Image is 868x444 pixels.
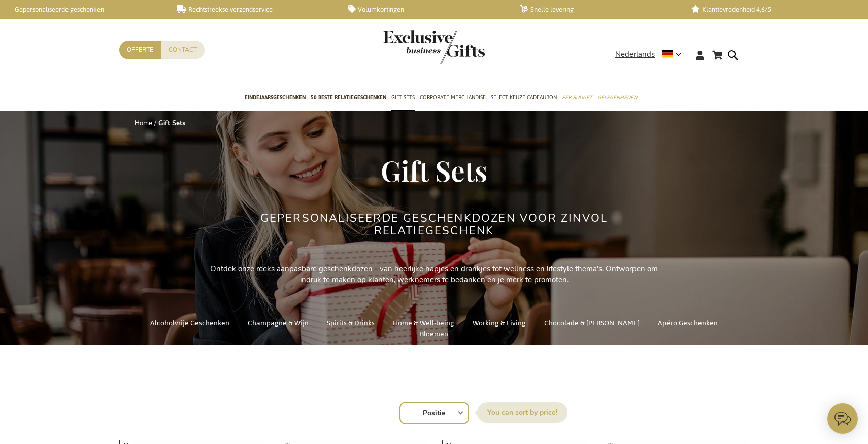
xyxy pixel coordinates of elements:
a: Alcoholvrije Geschenken [150,316,229,330]
a: Offerte [119,41,161,59]
a: Bloemen [420,327,448,341]
iframe: belco-activator-frame [827,403,858,434]
a: Apéro Geschenken [658,316,718,330]
span: Corporate Merchandise [420,92,486,103]
a: Champagne & Wijn [248,316,309,330]
span: Gelegenheden [597,92,637,103]
a: Working & Living [473,316,526,330]
a: store logo [383,30,434,64]
p: Ontdek onze reeks aanpasbare geschenkdozen - van heerlijke hapjes en drankjes tot wellness en lif... [206,264,662,286]
a: Volumkortingen [348,5,504,14]
a: Gepersonaliseerde geschenken [5,5,160,14]
span: Nederlands [615,49,655,60]
a: Snelle levering [520,5,675,14]
span: Gift Sets [391,92,415,103]
strong: Gift Sets [158,119,185,128]
a: Klanttevredenheid 4,6/5 [691,5,847,14]
a: Spirits & Drinks [327,316,375,330]
a: Contact [161,41,205,59]
a: Rechtstreekse verzendservice [177,5,332,14]
span: Select Keuze Cadeaubon [491,92,557,103]
span: Gift Sets [381,151,487,189]
a: Home [135,119,152,128]
label: Sorteer op [477,402,567,423]
span: 50 beste relatiegeschenken [311,92,386,103]
div: Nederlands [615,49,688,60]
a: Home & Well-being [393,316,454,330]
span: Eindejaarsgeschenken [245,92,306,103]
h2: Gepersonaliseerde geschenkdozen voor zinvol relatiegeschenk [244,212,624,236]
a: Chocolade & [PERSON_NAME] [544,316,640,330]
span: Per Budget [562,92,592,103]
img: Exclusive Business gifts logo [383,30,485,64]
